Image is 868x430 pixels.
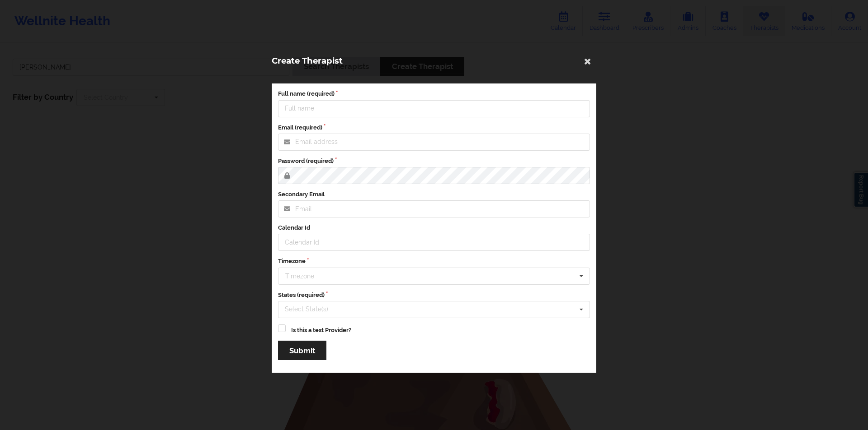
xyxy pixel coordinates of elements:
[283,304,341,314] div: Select State(s)
[291,326,351,334] label: Is this a test Provider?
[278,258,590,266] label: Timezone
[278,224,590,232] label: Calendar Id
[278,100,590,117] input: Full name
[278,157,590,165] label: Password (required)
[278,291,590,299] label: States (required)
[262,47,606,74] div: Create Therapist
[278,234,590,251] input: Calendar Id
[278,200,590,217] input: Email
[278,124,590,132] label: Email (required)
[278,90,590,98] label: Full name (required)
[285,273,314,279] div: Timezone
[278,341,326,361] button: Submit
[278,190,590,199] label: Secondary Email
[278,134,590,151] input: Email address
